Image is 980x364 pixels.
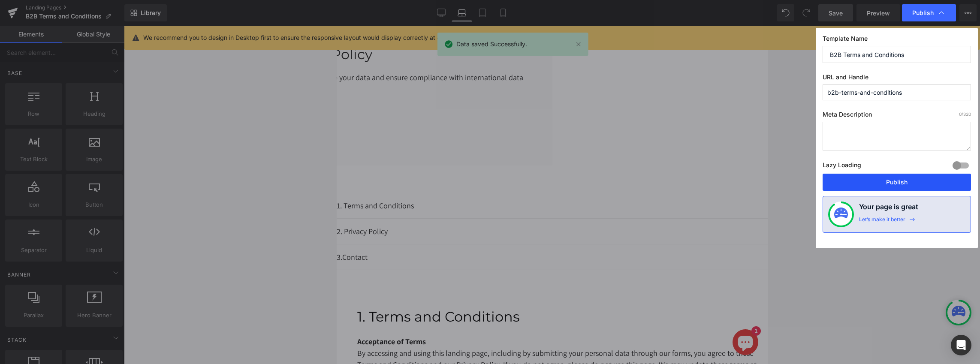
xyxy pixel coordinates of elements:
[823,73,971,84] label: URL and Handle
[859,216,905,227] div: Let’s make it better
[859,202,918,216] h4: Your page is great
[823,35,971,46] label: Template Name
[823,111,971,122] label: Meta Description
[834,208,848,221] img: onboarding-status.svg
[951,335,971,355] div: Open Intercom Messenger
[6,226,31,236] span: Contact
[823,174,971,191] button: Publish
[393,304,424,331] inbox-online-store-chat: Shopify online store chat
[823,159,861,174] label: Lazy Loading
[21,322,431,356] p: By accessing and using this landing page, including by submitting your personal data through our ...
[21,283,431,299] h2: 1. Terms and Conditions
[959,111,971,117] span: /320
[959,111,962,117] span: 0
[912,9,934,17] span: Publish
[21,311,89,321] strong: Acceptance of Terms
